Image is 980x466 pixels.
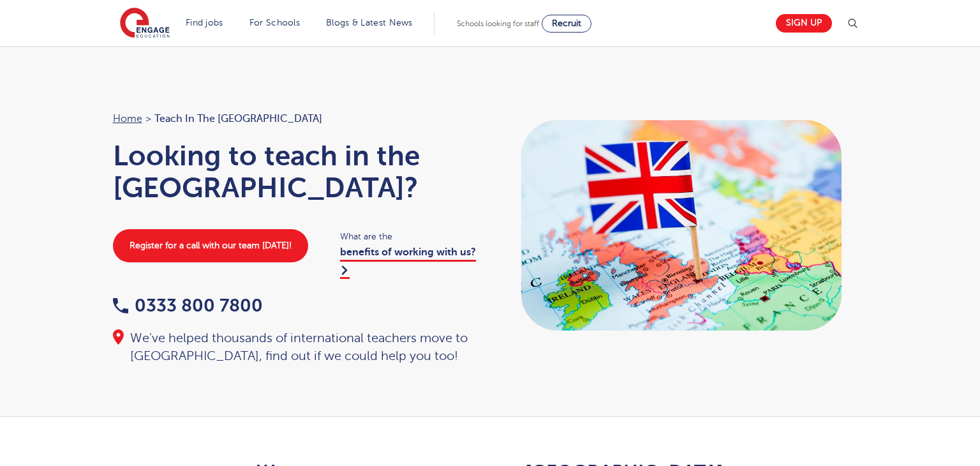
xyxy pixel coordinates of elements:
[542,15,591,33] a: Recruit
[776,14,832,33] a: Sign up
[340,229,477,244] span: What are the
[457,19,539,28] span: Schools looking for staff
[249,18,300,27] a: For Schools
[145,113,151,124] span: >
[186,18,223,27] a: Find jobs
[552,19,581,28] span: Recruit
[113,296,263,315] a: 0333 800 7800
[326,18,413,27] a: Blogs & Latest News
[113,140,478,204] h1: Looking to teach in the [GEOGRAPHIC_DATA]?
[154,110,322,127] span: Teach in the [GEOGRAPHIC_DATA]
[340,246,476,278] a: benefits of working with us?
[120,8,170,40] img: Engage Education
[113,229,308,262] a: Register for a call with our team [DATE]!
[113,329,478,365] div: We've helped thousands of international teachers move to [GEOGRAPHIC_DATA], find out if we could ...
[113,110,478,127] nav: breadcrumb
[113,113,142,124] a: Home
